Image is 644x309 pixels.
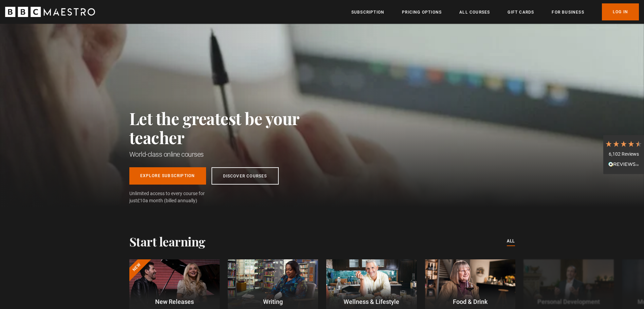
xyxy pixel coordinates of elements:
div: 6,102 Reviews [605,151,642,158]
a: All [507,238,515,245]
a: Log In [602,3,639,20]
div: 6,102 ReviewsRead All Reviews [603,135,644,174]
a: Pricing Options [402,9,442,16]
div: Read All Reviews [605,161,642,169]
a: Subscription [351,9,384,16]
a: Discover Courses [211,167,279,185]
h2: Start learning [129,234,205,248]
span: £10 [137,198,145,203]
a: All Courses [459,9,490,16]
a: Gift Cards [508,9,534,16]
a: Explore Subscription [129,167,206,185]
svg: BBC Maestro [5,7,95,17]
a: For business [552,9,584,16]
div: 4.7 Stars [605,140,642,148]
span: Unlimited access to every course for just a month (billed annually) [129,190,221,204]
h2: Let the greatest be your teacher [129,109,330,147]
h1: World-class online courses [129,150,330,159]
nav: Primary [351,3,639,20]
img: REVIEWS.io [608,162,639,167]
